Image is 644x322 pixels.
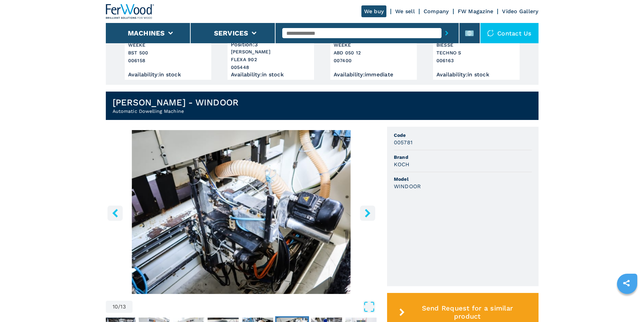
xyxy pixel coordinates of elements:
div: Contact us [480,23,539,43]
div: Position : 3 [231,40,311,46]
iframe: Chat [615,292,639,317]
a: We buy [361,5,387,17]
h3: WEEKE ABD 050 12 007400 [334,41,413,65]
button: Open Fullscreen [134,301,375,313]
button: left-button [108,205,123,221]
img: Contact us [487,30,494,36]
span: Model [394,176,532,182]
div: Availability : immediate [334,73,413,76]
h3: 005781 [394,139,413,146]
a: Video Gallery [502,8,538,15]
button: submit-button [442,25,452,41]
h3: WINDOOR [394,182,421,190]
h3: [PERSON_NAME] FLEXA 902 005448 [231,48,311,71]
div: Availability : in stock [436,73,516,76]
div: Availability : in stock [128,73,208,76]
img: Ferwood [106,4,154,19]
h3: KOCH [394,160,410,168]
span: 10 [113,304,118,309]
a: Company [424,8,449,15]
div: Availability : in stock [231,73,311,76]
h3: BIESSE TECHNO S 006163 [436,41,516,65]
span: Code [394,132,532,139]
button: Services [214,29,248,37]
span: 13 [120,304,126,309]
button: right-button [360,205,375,221]
h3: WEEKE BST 500 006158 [128,41,208,65]
img: Automatic Dowelling Machine KOCH WINDOOR [106,130,377,294]
span: / [118,304,120,309]
span: Brand [394,154,532,160]
h1: [PERSON_NAME] - WINDOOR [113,97,239,108]
h2: Automatic Dowelling Machine [113,108,239,115]
button: Machines [128,29,165,37]
div: Go to Slide 10 [106,130,377,294]
a: sharethis [618,275,635,292]
a: FW Magazine [458,8,494,15]
span: Send Request for a similar product [407,304,527,320]
a: We sell [395,8,415,15]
